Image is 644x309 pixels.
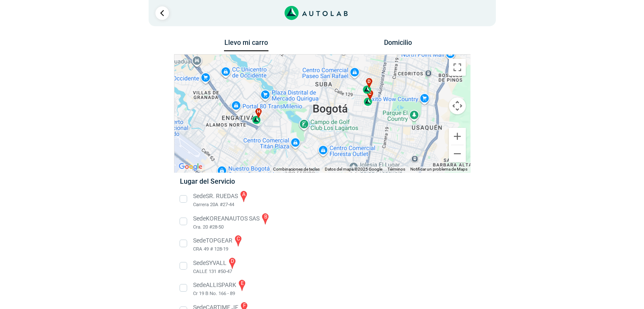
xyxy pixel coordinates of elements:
a: Ir al paso anterior [155,6,169,20]
h5: Lugar del Servicio [180,177,464,185]
button: Ampliar [449,128,466,145]
span: c [368,90,372,97]
button: Cambiar a la vista en pantalla completa [449,59,466,76]
a: Link al sitio de autolab [285,8,348,17]
button: Controles de visualización del mapa [449,97,466,114]
span: Datos del mapa ©2025 Google [325,167,382,171]
a: Notificar un problema de Maps [410,167,467,171]
button: Domicilio [376,39,420,51]
button: Combinaciones de teclas [273,166,320,172]
span: h [257,108,260,116]
a: Abre esta zona en Google Maps (se abre en una nueva ventana) [177,161,205,172]
span: d [368,78,371,85]
button: Reducir [449,145,466,162]
button: Llevo mi carro [224,39,268,52]
img: Google [177,161,205,172]
a: Términos (se abre en una nueva pestaña) [387,167,405,171]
